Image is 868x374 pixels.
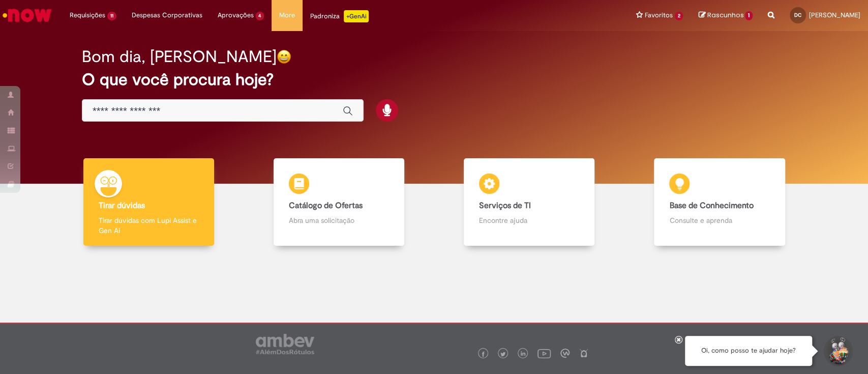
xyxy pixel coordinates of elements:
[256,12,264,20] span: 4
[70,10,105,20] span: Requisições
[479,200,531,211] b: Serviços de TI
[107,12,116,20] span: 11
[624,158,815,246] a: Base de Conhecimento Consulte e aprenda
[289,200,363,211] b: Catálogo de Ofertas
[132,10,202,20] span: Despesas Corporativas
[256,334,314,354] img: logo_footer_ambev_rotulo_gray.png
[537,347,551,360] img: logo_footer_youtube.png
[82,71,786,89] h2: O que você procura hoje?
[344,10,369,22] p: +GenAi
[675,12,683,20] span: 2
[99,200,145,211] b: Tirar dúvidas
[745,11,753,20] span: 1
[822,336,853,366] button: Iniciar Conversa de Suporte
[707,10,743,20] span: Rascunhos
[99,215,199,236] p: Tirar dúvidas com Lupi Assist e Gen Ai
[53,158,244,246] a: Tirar dúvidas Tirar dúvidas com Lupi Assist e Gen Ai
[279,10,295,20] span: More
[809,11,860,19] span: [PERSON_NAME]
[500,352,505,357] img: logo_footer_twitter.png
[1,5,53,25] img: ServiceNow
[434,158,624,246] a: Serviços de TI Encontre ajuda
[645,10,673,20] span: Favoritos
[481,352,486,357] img: logo_footer_facebook.png
[685,336,812,366] div: Oi, como posso te ajudar hoje?
[289,215,389,225] p: Abra uma solicitação
[560,349,570,358] img: logo_footer_workplace.png
[244,158,434,246] a: Catálogo de Ofertas Abra uma solicitação
[579,349,588,358] img: logo_footer_naosei.png
[310,10,369,22] div: Padroniza
[698,11,753,20] a: Rascunhos
[82,48,277,66] h2: Bom dia, [PERSON_NAME]
[479,215,579,225] p: Encontre ajuda
[794,12,801,18] span: DC
[669,200,753,211] b: Base de Conhecimento
[521,351,526,357] img: logo_footer_linkedin.png
[277,49,291,64] img: happy-face.png
[218,10,254,20] span: Aprovações
[669,215,769,225] p: Consulte e aprenda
